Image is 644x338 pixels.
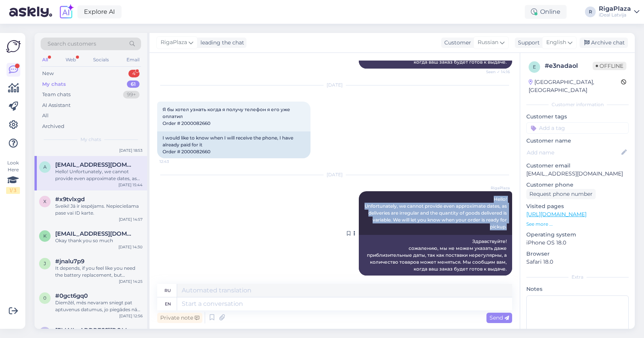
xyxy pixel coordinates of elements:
[55,230,135,237] span: kumarlalit5195@gmail.com
[157,171,512,178] div: [DATE]
[64,55,77,65] div: Web
[55,327,135,334] span: aliserusanova@gmail.com
[478,38,498,47] span: Russian
[55,161,135,168] span: aleksej.zarubin1@gmail.com
[42,80,66,88] div: My chats
[159,159,188,164] span: 12:43
[526,221,629,228] p: See more ...
[526,285,629,293] p: Notes
[526,231,629,239] p: Operating system
[42,91,71,98] div: Team chats
[359,235,512,276] div: Здравствуйте! сожалению, мы не можем указать даже приблизительные даты, так как поставки нерегуля...
[599,6,631,12] div: RigaPlaza
[165,297,171,310] div: en
[526,202,629,210] p: Visited pages
[80,136,101,143] span: My chats
[515,39,540,47] div: Support
[119,217,143,222] div: [DATE] 14:57
[526,239,629,247] p: iPhone OS 18.0
[119,313,143,319] div: [DATE] 12:56
[43,199,46,204] span: x
[55,265,143,279] div: It depends, if you feel like you need the battery replacement, but normally if at battery health ...
[533,64,536,70] span: e
[55,203,143,217] div: Sveiki! Jā ir iespējams. Nepieciešama pase vai ID karte.
[157,313,202,323] div: Private note
[42,112,49,120] div: All
[6,159,20,194] div: Look Here
[197,39,244,47] div: leading the chat
[157,131,310,158] div: I would like to know when I will receive the phone, I have already paid for it Order # 2000082660
[123,91,140,98] div: 99+
[118,182,143,188] div: [DATE] 15:44
[526,137,629,145] p: Customer name
[580,38,628,48] div: Archive chat
[118,244,143,250] div: [DATE] 14:30
[48,40,96,48] span: Search customers
[58,4,74,20] img: explore-ai
[526,113,629,121] p: Customer tags
[585,7,596,17] div: R
[546,38,566,47] span: English
[599,12,631,18] div: iDeal Latvija
[526,250,629,258] p: Browser
[526,170,629,178] p: [EMAIL_ADDRESS][DOMAIN_NAME]
[6,39,21,54] img: Askly Logo
[119,148,143,153] div: [DATE] 18:53
[41,55,49,65] div: All
[55,258,84,265] span: #jnalu7p9
[125,55,141,65] div: Email
[525,5,567,19] div: Online
[44,261,46,266] span: j
[128,70,140,77] div: 4
[526,122,629,134] input: Add a tag
[55,292,88,299] span: #0gct6gq0
[526,162,629,170] p: Customer email
[55,196,85,203] span: #x9tvlxgd
[545,61,593,71] div: # e3nadaol
[526,189,596,199] div: Request phone number
[43,295,46,301] span: 0
[157,82,512,89] div: [DATE]
[527,148,620,157] input: Add name
[161,38,187,47] span: RigaPlaza
[164,284,171,297] div: ru
[526,101,629,108] div: Customer information
[529,78,621,94] div: [GEOGRAPHIC_DATA], [GEOGRAPHIC_DATA]
[526,211,586,218] a: [URL][DOMAIN_NAME]
[55,237,143,244] div: Okay thank you so much
[42,123,64,130] div: Archived
[92,55,110,65] div: Socials
[77,5,122,18] a: Explore AI
[55,299,143,313] div: Diemžēl, mēs nevaram sniegt pat aptuvenus datumus, jo piegādes nāk nesistemātiski un piegādātās p...
[441,39,471,47] div: Customer
[599,6,639,18] a: RigaPlazaiDeal Latvija
[163,107,291,126] span: Я бы хотел узнать когда я получу телефон я его уже оплатил Order # 2000082660
[593,62,626,70] span: Offline
[43,164,47,170] span: a
[55,168,143,182] div: Hello! Unfortunately, we cannot provide even approximate dates, as deliveries are irregular and t...
[42,102,71,109] div: AI Assistant
[43,233,47,239] span: k
[481,69,510,75] span: Seen ✓ 14:16
[490,314,509,321] span: Send
[365,196,508,230] span: Hello! Unfortunately, we cannot provide even approximate dates, as deliveries are irregular and t...
[481,185,510,191] span: RigaPlaza
[526,181,629,189] p: Customer phone
[6,187,20,194] div: 1 / 3
[42,70,54,77] div: New
[526,258,629,266] p: Safari 18.0
[481,276,510,282] span: 15:44
[127,80,140,88] div: 61
[526,274,629,281] div: Extra
[119,279,143,284] div: [DATE] 14:25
